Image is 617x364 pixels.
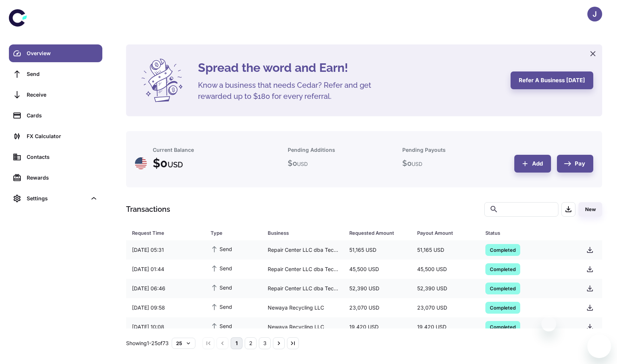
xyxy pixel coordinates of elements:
span: USD [297,161,308,167]
h5: $ 0 [288,158,308,169]
div: Repair Center LLC dba Tech defenders [262,262,343,276]
span: Completed [485,246,520,253]
div: Newaya Recycling LLC [262,320,343,334]
span: USD [412,161,422,167]
span: Completed [485,265,520,273]
button: Pay [557,155,593,173]
button: Go to page 3 [259,337,271,349]
div: Repair Center LLC dba Tech defenders [262,243,343,257]
div: [DATE] 06:46 [126,281,205,295]
span: USD [168,160,183,169]
nav: pagination navigation [201,337,300,349]
button: Go to last page [287,337,299,349]
button: J [587,7,602,21]
div: Send [27,70,98,78]
h4: $ 0 [153,154,183,172]
a: Receive [9,86,102,104]
iframe: Button to launch messaging window [587,334,611,358]
div: Receive [27,91,98,99]
iframe: Close message [541,317,556,331]
a: FX Calculator [9,127,102,145]
div: Payout Amount [417,228,466,238]
div: [DATE] 01:44 [126,262,205,276]
span: Completed [485,323,520,330]
div: Newaya Recycling LLC [262,301,343,315]
span: Requested Amount [349,228,408,238]
div: [DATE] 05:31 [126,243,205,257]
div: FX Calculator [27,132,98,140]
div: Settings [27,194,87,203]
a: Contacts [9,148,102,166]
button: New [578,202,602,217]
div: Rewards [27,174,98,182]
span: Completed [485,304,520,311]
div: 45,500 USD [411,262,479,276]
div: 23,070 USD [343,301,411,315]
span: Send [211,283,232,291]
a: Send [9,65,102,83]
button: 25 [172,338,195,349]
span: Payout Amount [417,228,476,238]
div: Contacts [27,153,98,161]
h1: Transactions [126,204,170,215]
div: 23,070 USD [411,301,479,315]
button: page 1 [231,337,242,349]
div: 51,165 USD [343,243,411,257]
p: Showing 1-25 of 73 [126,339,169,347]
div: Status [485,228,562,238]
button: Go to page 2 [245,337,257,349]
h6: Current Balance [153,146,194,154]
div: Requested Amount [349,228,399,238]
span: Send [211,322,232,330]
span: Status [485,228,572,238]
h6: Pending Additions [288,146,335,154]
a: Rewards [9,169,102,187]
span: Type [211,228,259,238]
span: Send [211,303,232,311]
div: 45,500 USD [343,262,411,276]
span: Send [211,245,232,253]
span: Completed [485,284,520,292]
div: Overview [27,49,98,57]
div: 19,420 USD [343,320,411,334]
h6: Pending Payouts [402,146,446,154]
div: 19,420 USD [411,320,479,334]
div: Cards [27,111,98,120]
h5: $ 0 [402,158,422,169]
button: Refer a business [DATE] [511,71,593,89]
button: Add [514,155,551,173]
button: Go to next page [273,337,285,349]
span: Send [211,264,232,272]
div: Request Time [132,228,192,238]
div: 51,165 USD [411,243,479,257]
div: Type [211,228,249,238]
h4: Spread the word and Earn! [198,59,502,77]
div: Settings [9,190,102,207]
span: Request Time [132,228,202,238]
div: [DATE] 10:08 [126,320,205,334]
a: Cards [9,107,102,124]
div: 52,390 USD [343,281,411,295]
a: Overview [9,44,102,62]
h5: Know a business that needs Cedar? Refer and get rewarded up to $180 for every referral. [198,80,383,102]
div: [DATE] 09:58 [126,301,205,315]
div: Repair Center LLC dba Tech defenders [262,281,343,295]
div: 52,390 USD [411,281,479,295]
